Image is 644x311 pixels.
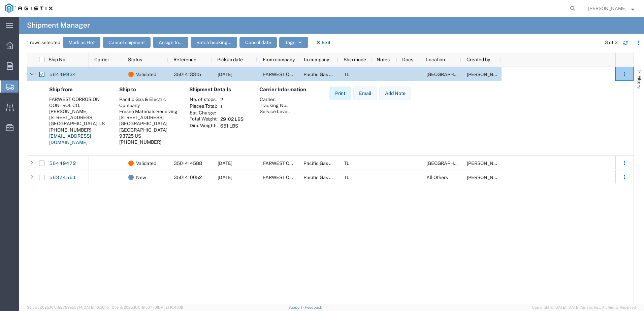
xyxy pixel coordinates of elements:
[588,4,635,12] button: [PERSON_NAME]
[467,161,505,166] span: DANIEL BERNAL
[239,37,277,48] button: Consolidate
[532,305,636,310] span: Copyright © [DATE]-[DATE] Agistix Inc., All Rights Reserved
[136,67,156,81] span: Validated
[153,37,188,48] button: Assign to...
[191,37,237,48] button: Batch booking...
[288,305,305,309] a: Support
[637,75,642,89] span: Filters
[467,175,505,180] span: DANIEL BERNAL
[467,72,505,77] span: DANIEL BERNAL
[379,87,411,100] button: Add Note
[94,57,109,62] span: Carrier
[218,96,246,103] td: 2
[119,108,179,114] div: Fresno Materials Receiving
[174,72,201,77] span: 3501413315
[303,175,372,180] span: Pacific Gas & Electric Company
[329,87,351,100] button: Print
[605,39,618,46] div: 3 of 3
[426,175,448,180] span: All Others
[49,87,108,93] h4: Ship from
[174,175,202,180] span: 3501410052
[426,57,445,62] span: Location
[218,175,232,180] span: 08/01/2025
[49,114,108,120] div: [STREET_ADDRESS]
[49,172,76,183] a: 56374561
[344,161,349,166] span: TL
[49,127,108,133] div: [PHONE_NUMBER]
[263,175,345,180] span: FARWEST CORROSION CONTROL CO.
[49,108,108,114] div: [PERSON_NAME]
[303,161,372,166] span: Pacific Gas & Electric Company
[311,37,336,48] button: Exit
[218,72,232,77] span: 08/11/2025
[259,87,313,93] h4: Carrier Information
[218,123,246,129] td: 651 LBS
[344,72,349,77] span: TL
[49,57,66,62] span: Ship No.
[27,17,90,34] h4: Shipment Manager
[377,57,390,62] span: Notes
[303,72,372,77] span: Pacific Gas & Electric Company
[588,5,626,12] span: DANIEL BERNAL
[49,69,76,80] a: 56449934
[49,96,108,108] div: FARWEST CORROSION CONTROL CO.
[119,120,179,139] div: [GEOGRAPHIC_DATA], [GEOGRAPHIC_DATA] 93725 US
[119,139,179,145] div: [PHONE_NUMBER]
[136,156,156,170] span: Validated
[466,57,490,62] span: Created by
[344,57,366,62] span: Ship mode
[218,103,246,110] td: 1
[27,305,109,309] span: Server: 2025.16.0-82789e55714
[119,114,179,120] div: [STREET_ADDRESS]
[157,305,183,309] span: [DATE] 10:40:19
[189,87,249,93] h4: Shipment Details
[305,305,322,309] a: Feedback
[426,72,475,77] span: Fresno DC
[259,102,290,108] th: Tracking No.:
[263,161,345,166] span: FARWEST CORROSION CONTROL CO.
[189,103,218,110] th: Pieces Total:
[174,161,202,166] span: 3501414588
[119,87,179,93] h4: Ship to
[5,3,53,13] img: logo
[189,110,218,116] th: Est. Charge:
[189,116,218,123] th: Total Weight:
[83,305,109,309] span: [DATE] 10:56:16
[112,305,183,309] span: Client: 2025.16.0-8fc0770
[344,175,349,180] span: TL
[49,120,108,127] div: [GEOGRAPHIC_DATA] US
[218,116,246,123] td: 29102 LBS
[119,96,179,108] div: Pacific Gas & Electric Company
[353,87,377,100] button: Email
[189,96,218,103] th: No. of stops:
[279,37,308,48] button: Tags
[49,133,91,145] a: [EMAIL_ADDRESS][DOMAIN_NAME]
[263,72,345,77] span: FARWEST CORROSION CONTROL CO.
[402,57,413,62] span: Docs
[426,161,475,166] span: Fresno DC
[27,39,60,46] span: 1 rows selected
[63,37,100,48] button: Mark as Hot
[189,123,218,129] th: Dim. Weight:
[128,57,142,62] span: Status
[218,161,232,166] span: 08/11/2025
[259,96,290,102] th: Carrier:
[259,108,290,114] th: Service Level:
[103,37,151,48] button: Cancel shipment
[49,158,76,169] a: 56449472
[217,57,243,62] span: Pickup date
[263,57,295,62] span: From company
[173,57,196,62] span: Reference
[136,170,146,184] span: New
[303,57,329,62] span: To company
